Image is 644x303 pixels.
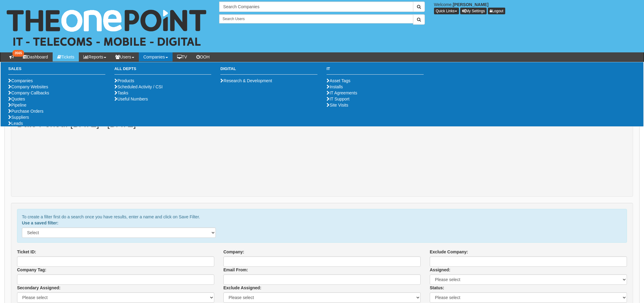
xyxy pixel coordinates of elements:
a: Products [114,78,134,83]
h3: Digital [220,67,317,74]
a: Pipeline [8,103,26,107]
a: Suppliers [8,115,29,120]
a: Tickets [53,52,79,62]
label: Status: [430,285,444,291]
a: Scheduled Activity / CSI [114,84,163,89]
a: Tasks [114,90,128,95]
label: Secondary Assigned: [17,285,61,291]
a: Useful Numbers [114,97,148,101]
a: Dashboard [18,52,53,62]
a: TV [173,52,192,62]
label: Company: [223,249,244,255]
a: IT Agreements [327,90,357,95]
label: Ticket ID: [17,249,36,255]
a: Users [111,52,139,62]
a: Quotes [8,97,25,101]
a: Company Callbacks [8,90,49,95]
button: Quick Links [434,8,459,14]
b: [PERSON_NAME] [453,2,488,7]
a: Installs [327,84,343,89]
a: Company Websites [8,84,48,89]
input: Search Users [219,14,413,23]
h3: All Depts [114,67,212,74]
label: Email From: [223,267,248,273]
a: Companies [8,78,33,83]
p: To create a filter first do a search once you have results, enter a name and click on Save Filter. [22,214,622,220]
input: Search Companies [219,2,413,12]
div: Welcome, [429,2,644,14]
label: Exclude Assigned: [223,285,261,291]
a: Asset Tags [327,78,350,83]
h3: IT [327,67,424,74]
a: My Settings [460,8,487,14]
a: Reports [79,52,111,62]
a: Site Visits [327,103,348,107]
label: Assigned: [430,267,450,273]
a: OOH [192,52,214,62]
label: Exclude Company: [430,249,468,255]
label: Company Tag: [17,267,46,273]
h3: Sales [8,67,105,74]
a: Leads [8,121,23,126]
a: Research & Development [220,78,272,83]
a: Logout [488,8,505,14]
span: 3565 [12,50,24,57]
label: Use a saved filter: [22,220,58,226]
a: Companies [139,52,173,62]
a: IT Support [327,97,349,101]
a: Purchase Orders [8,109,44,114]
